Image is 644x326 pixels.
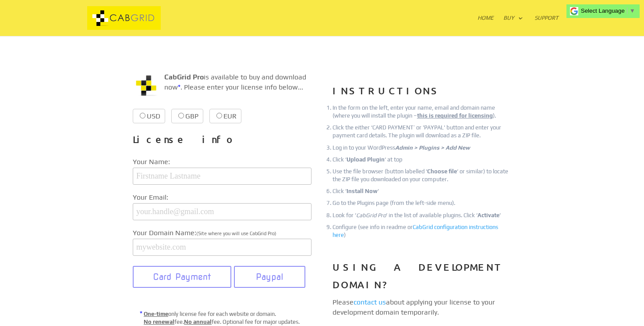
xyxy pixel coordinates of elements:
img: CabGrid WordPress Plugin [133,72,159,99]
span: Select Language [581,7,625,14]
strong: Activate [478,212,499,219]
h3: USING A DEVELOPMENT DOMAIN? [333,258,511,297]
span: ▼ [630,7,635,14]
input: EUR [216,113,222,118]
input: your.handle@gmail.com [133,203,311,220]
span: ​ [627,7,627,14]
li: In the form on the left, enter your name, email and domain name (where you will install the plugi... [333,104,511,120]
em: CabGrid Pro [356,212,386,219]
input: USD [140,113,145,118]
label: USD [133,109,165,123]
li: Use the file browser (button labelled ‘ ‘ or similar) to locate the ZIP file you downloaded on yo... [333,168,511,183]
input: GBP [178,113,184,118]
strong: Upload Plugin [347,156,385,163]
a: contact us [354,298,386,306]
u: One-time [144,311,168,317]
span: (Site where you will use CabGrid Pro) [196,231,276,236]
p: is available to buy and download now . Please enter your license info below... [133,72,311,99]
li: Click the either ‘CARD PAYMENT’ or 'PAYPAL' button and enter your payment card details. The plugi... [333,124,511,140]
input: Firstname Lastname [133,168,311,185]
label: Your Email: [133,192,311,203]
button: Paypal [234,266,305,288]
h3: INSTRUCTIONS [333,82,511,104]
label: Your Domain Name: [133,227,311,239]
u: No annual [184,319,212,325]
label: EUR [209,109,241,123]
h3: License info [133,131,311,153]
a: Select Language​ [581,7,635,14]
img: CabGrid [87,6,161,30]
strong: Install Now [347,188,378,194]
li: Click ‘ ‘ [333,187,511,195]
strong: CabGrid Pro [164,73,204,81]
a: Buy [503,15,523,36]
a: Home [478,15,494,36]
u: this is required for licensing [417,112,493,119]
a: Support [534,15,559,36]
button: Card Payment [133,266,231,288]
p: Please about applying your license to your development domain temporarily. [333,297,511,317]
li: Look for ‘ ‘ in the list of available plugins. Click ‘ ‘ [333,211,511,219]
u: No renewal [144,319,174,325]
li: Go to the Plugins page (from the left-side menu). [333,199,511,207]
strong: Choose file [427,168,457,175]
label: Your Name: [133,156,311,168]
li: Log in to your WordPress [333,144,511,152]
em: Admin > Plugins > Add New [395,144,470,151]
li: Configure (see info in readme or ) [333,223,511,239]
label: GBP [171,109,203,123]
a: CabGrid configuration instructions here [333,224,498,238]
input: mywebsite.com [133,239,311,256]
li: Click ‘ ‘ at top [333,156,511,164]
